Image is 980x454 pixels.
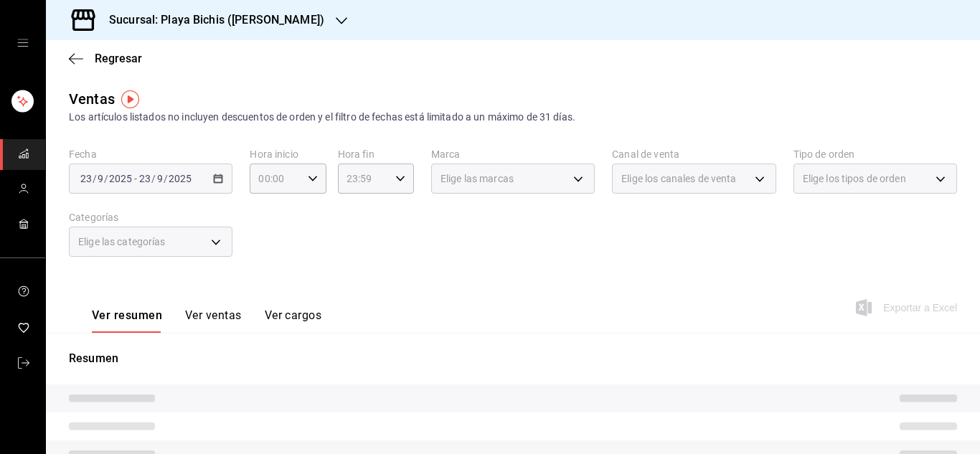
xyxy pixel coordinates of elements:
[80,173,93,184] input: --
[69,52,142,65] button: Regresar
[793,149,957,159] label: Tipo de orden
[98,11,324,29] h3: Sucursal: Playa Bichis ([PERSON_NAME])
[97,173,104,184] input: --
[93,173,97,184] span: /
[92,308,162,333] button: Ver resumen
[168,173,192,184] input: ----
[69,110,957,125] div: Los artículos listados no incluyen descuentos de orden y el filtro de fechas está limitado a un m...
[69,149,232,159] label: Fecha
[338,149,414,159] label: Hora fin
[69,88,115,110] div: Ventas
[108,173,133,184] input: ----
[134,173,137,184] span: -
[612,149,776,159] label: Canal de venta
[151,173,156,184] span: /
[104,173,108,184] span: /
[621,171,736,186] span: Elige los canales de venta
[69,350,957,367] p: Resumen
[156,173,164,184] input: --
[17,37,29,49] button: open drawer
[95,52,142,65] span: Regresar
[78,235,166,249] span: Elige las categorías
[69,212,232,222] label: Categorías
[121,90,139,108] img: Tooltip marker
[92,308,321,333] div: navigation tabs
[138,173,151,184] input: --
[803,171,906,186] span: Elige los tipos de orden
[431,149,595,159] label: Marca
[185,308,242,333] button: Ver ventas
[440,171,514,186] span: Elige las marcas
[265,308,322,333] button: Ver cargos
[250,149,326,159] label: Hora inicio
[164,173,168,184] span: /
